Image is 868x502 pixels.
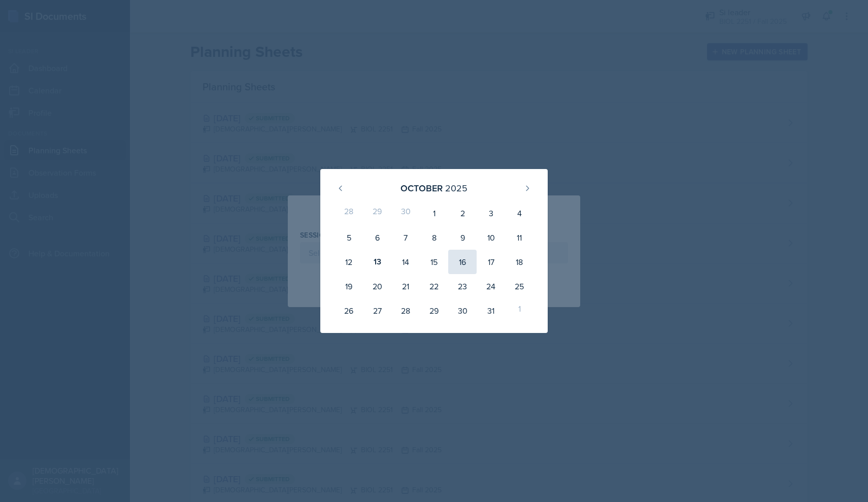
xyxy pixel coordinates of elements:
[505,201,533,225] div: 4
[363,250,391,274] div: 13
[420,250,448,274] div: 15
[448,201,477,225] div: 2
[391,274,420,298] div: 21
[391,250,420,274] div: 14
[505,225,533,250] div: 11
[420,225,448,250] div: 8
[335,201,363,225] div: 28
[477,298,505,323] div: 31
[335,298,363,323] div: 26
[477,225,505,250] div: 10
[445,181,468,195] div: 2025
[391,298,420,323] div: 28
[477,201,505,225] div: 3
[420,201,448,225] div: 1
[477,250,505,274] div: 17
[448,225,477,250] div: 9
[391,201,420,225] div: 30
[420,274,448,298] div: 22
[400,181,443,195] div: October
[391,225,420,250] div: 7
[363,274,391,298] div: 20
[505,250,533,274] div: 18
[363,225,391,250] div: 6
[448,274,477,298] div: 23
[335,225,363,250] div: 5
[420,298,448,323] div: 29
[448,298,477,323] div: 30
[505,274,533,298] div: 25
[448,250,477,274] div: 16
[477,274,505,298] div: 24
[363,298,391,323] div: 27
[335,250,363,274] div: 12
[335,274,363,298] div: 19
[505,298,533,323] div: 1
[363,201,391,225] div: 29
